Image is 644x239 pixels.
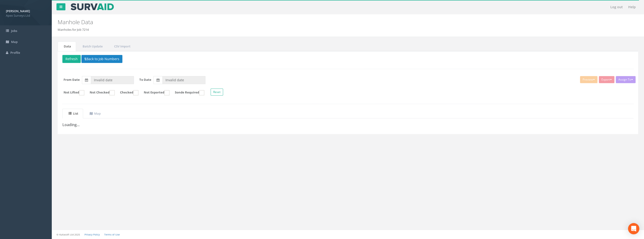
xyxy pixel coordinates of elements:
[6,9,30,13] strong: [PERSON_NAME]
[6,13,46,18] span: Apex Surveys Ltd
[62,123,633,127] h3: Loading...
[56,233,80,236] small: © Kullasoft Ltd 2025
[85,90,115,95] label: Not Checked
[616,76,636,83] button: Assign To
[62,55,81,63] button: Refresh
[62,109,83,118] a: List
[11,29,17,33] span: Jobs
[139,90,169,95] label: Not Exported
[580,76,597,83] button: Preview
[84,109,106,118] a: Map
[11,40,18,44] span: Map
[6,8,46,18] a: [PERSON_NAME] Apex Surveys Ltd
[84,233,100,236] a: Privacy Policy
[58,19,540,25] h2: Manhole Data
[91,76,134,84] input: From Date
[162,76,205,84] input: To Date
[211,89,223,96] button: Reset
[90,111,101,116] uib-tab-heading: Map
[58,27,89,32] li: Manholes for Job 7214
[628,223,639,234] div: Open Intercom Messenger
[10,50,20,55] span: Profile
[81,55,122,63] button: Back to Job Numbers
[599,76,614,83] button: Export
[76,42,108,51] a: Batch Update
[115,90,138,95] label: Checked
[64,77,80,82] label: From Date
[108,42,135,51] a: CSV Import
[58,42,76,51] a: Data
[139,77,151,82] label: To Date
[59,90,84,95] label: Not Lifted
[68,111,78,116] uib-tab-heading: List
[170,90,204,95] label: Sonde Required
[104,233,120,236] a: Terms of Use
